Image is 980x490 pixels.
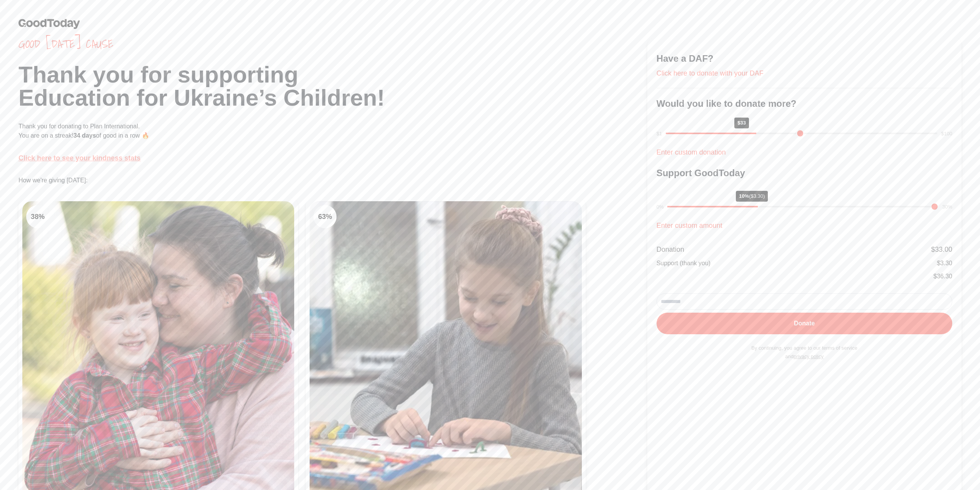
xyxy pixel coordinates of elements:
[657,222,722,229] a: Enter custom amount
[657,167,952,179] h3: Support GoodToday
[937,259,952,268] div: $
[657,52,952,65] h3: Have a DAF?
[657,98,952,110] h3: Would you like to donate more?
[937,273,952,280] span: 36.30
[18,37,647,51] span: Good [DATE] cause
[734,118,749,128] div: $33
[940,260,952,266] span: 3.30
[657,69,764,77] a: Click here to donate with your DAF
[736,191,768,202] div: 10%
[657,344,952,361] p: By continuing, you agree to our terms of service and
[657,203,664,211] div: 0%
[941,130,952,138] div: $100
[26,205,49,228] div: 38 %
[794,354,824,359] a: privacy policy
[657,244,684,255] div: Donation
[749,193,765,199] span: ($3.30)
[935,246,952,253] span: 33.00
[933,272,952,281] div: $
[18,154,141,162] a: Click here to see your kindness stats
[657,259,711,268] div: Support (thank you)
[657,148,726,156] a: Enter custom donation
[931,244,952,255] div: $
[18,176,647,185] p: How we're giving [DATE]:
[657,313,952,334] button: Donate
[18,19,80,29] img: GoodToday
[18,63,647,109] h1: Thank you for supporting Education for Ukraine’s Children!
[942,203,952,211] div: 30%
[313,205,337,228] div: 63 %
[657,130,662,138] div: $1
[74,132,96,139] span: 34 days
[18,122,647,140] p: Thank you for donating to Plan International. You are on a streak! of good in a row 🔥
